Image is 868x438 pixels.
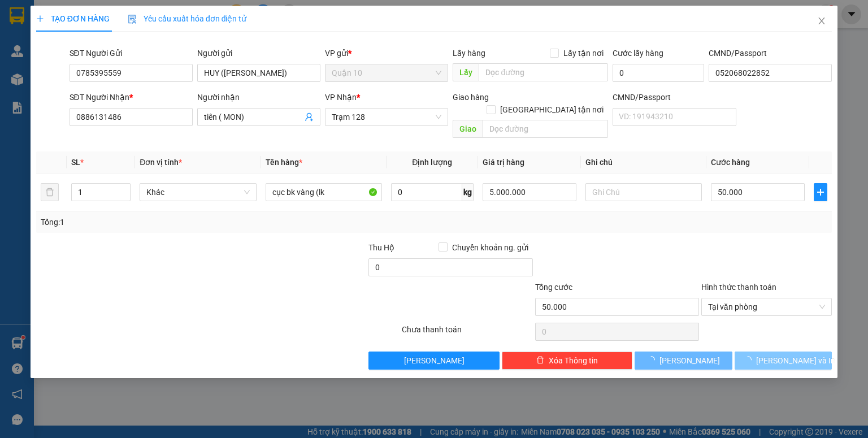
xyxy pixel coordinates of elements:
div: Người nhận [197,91,320,103]
div: SĐT Người Nhận [70,91,193,103]
span: [PERSON_NAME] [404,354,465,367]
button: plus [814,183,827,201]
button: [PERSON_NAME] [635,352,732,370]
div: CMND/Passport [709,47,832,59]
button: [PERSON_NAME] [368,352,499,370]
span: VP Nhận [325,93,357,102]
span: user-add [305,112,314,122]
span: loading [647,356,659,364]
span: Lấy [453,63,479,81]
div: Chưa thanh toán [401,323,533,343]
input: Ghi Chú [585,183,702,201]
button: [PERSON_NAME] và In [735,352,832,370]
div: CMND/Passport [613,91,736,103]
span: SL [71,158,80,167]
span: plus [814,188,827,197]
button: Close [806,6,837,37]
label: Hình thức thanh toán [701,283,776,292]
input: Dọc đường [479,63,608,81]
span: Trạm 128 [332,109,441,125]
span: Chuyển khoản ng. gửi [448,241,533,254]
span: Tên hàng [266,158,302,167]
button: deleteXóa Thông tin [502,352,632,370]
span: Giao [453,120,483,138]
div: VP gửi [325,47,448,59]
span: Khác [146,184,249,201]
input: Dọc đường [483,120,608,138]
div: Tổng: 1 [41,216,336,228]
span: Thu Hộ [368,243,394,252]
span: delete [536,356,544,365]
div: Người gửi [197,47,320,59]
span: Tổng cước [535,283,572,292]
span: Định lượng [412,158,452,167]
input: 0 [483,183,576,201]
span: Cước hàng [711,158,750,167]
span: Xóa Thông tin [549,354,598,367]
span: kg [462,183,474,201]
input: Cước lấy hàng [613,64,704,82]
span: Giao hàng [453,93,489,102]
span: close [817,16,826,25]
span: Giá trị hàng [483,158,524,167]
input: VD: Bàn, Ghế [266,183,382,201]
span: [GEOGRAPHIC_DATA] tận nơi [496,103,608,116]
span: loading [744,356,756,364]
div: SĐT Người Gửi [70,47,193,59]
span: Tại văn phòng [708,298,825,315]
span: plus [36,15,44,23]
th: Ghi chú [581,151,706,174]
span: Đơn vị tính [140,158,182,167]
img: icon [128,15,137,24]
button: delete [41,183,59,201]
span: [PERSON_NAME] [659,354,720,367]
span: Lấy hàng [453,49,485,58]
span: Lấy tận nơi [559,47,608,59]
label: Cước lấy hàng [613,49,663,58]
span: Quận 10 [332,64,441,81]
span: [PERSON_NAME] và In [756,354,835,367]
span: TẠO ĐƠN HÀNG [36,14,110,23]
span: Yêu cầu xuất hóa đơn điện tử [128,14,247,23]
